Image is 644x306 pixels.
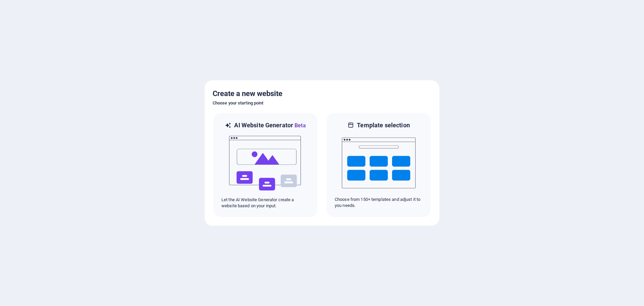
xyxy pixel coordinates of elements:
[221,197,309,209] p: Let the AI Website Generator create a website based on your input.
[213,99,431,107] h6: Choose your starting point
[234,121,306,130] h6: AI Website Generator
[213,113,318,218] div: AI Website GeneratorBetaaiLet the AI Website Generator create a website based on your input.
[228,130,302,197] img: ai
[213,88,431,99] h5: Create a new website
[335,196,423,209] p: Choose from 150+ templates and adjust it to you needs.
[357,121,410,129] h6: Template selection
[326,113,431,218] div: Template selectionChoose from 150+ templates and adjust it to you needs.
[293,122,306,129] span: Beta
